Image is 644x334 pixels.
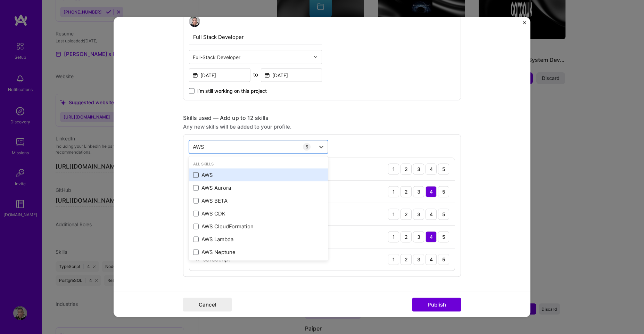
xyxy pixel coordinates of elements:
div: 5 [438,186,449,197]
div: AWS Aurora [193,184,324,192]
div: 5 [303,143,311,150]
div: AWS [193,171,324,179]
div: 4 [426,254,437,265]
div: 4 [426,163,437,174]
div: 1 [388,209,399,220]
div: 1 [388,163,399,174]
div: 5 [438,231,449,242]
button: Cancel [183,298,232,312]
div: 4 [426,209,437,220]
div: 2 [401,163,412,174]
button: Close [523,21,526,28]
img: Remove [195,256,200,262]
div: 5 [438,163,449,174]
div: AWS Neptune [193,249,324,256]
div: 2 [401,209,412,220]
div: 1 [388,231,399,242]
div: Skills used — Add up to 12 skills [183,114,461,121]
div: AWS CDK [193,210,324,217]
div: 5 [438,254,449,265]
div: 2 [401,231,412,242]
div: 3 [413,254,424,265]
div: Did this role require you to manage team members? (Optional) [183,291,461,298]
div: 4 [426,231,437,242]
button: Publish [412,298,461,312]
input: Date [189,68,250,82]
div: 3 [413,163,424,174]
input: Date [261,68,322,82]
div: All Skills [189,160,328,168]
div: AWS BETA [193,197,324,204]
div: AWS Lambda [193,236,324,243]
div: AWS CloudFormation [193,223,324,230]
div: 4 [426,186,437,197]
div: 3 [413,209,424,220]
div: 3 [413,231,424,242]
div: JavaScript [203,256,230,263]
div: to [253,71,258,78]
img: drop icon [314,55,318,59]
div: 2 [401,254,412,265]
div: 5 [438,209,449,220]
input: Role Name [189,30,322,44]
div: 3 [413,186,424,197]
div: Any new skills will be added to your profile. [183,123,461,130]
span: I’m still working on this project [197,87,267,94]
div: 1 [388,254,399,265]
div: 1 [388,186,399,197]
div: 2 [401,186,412,197]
